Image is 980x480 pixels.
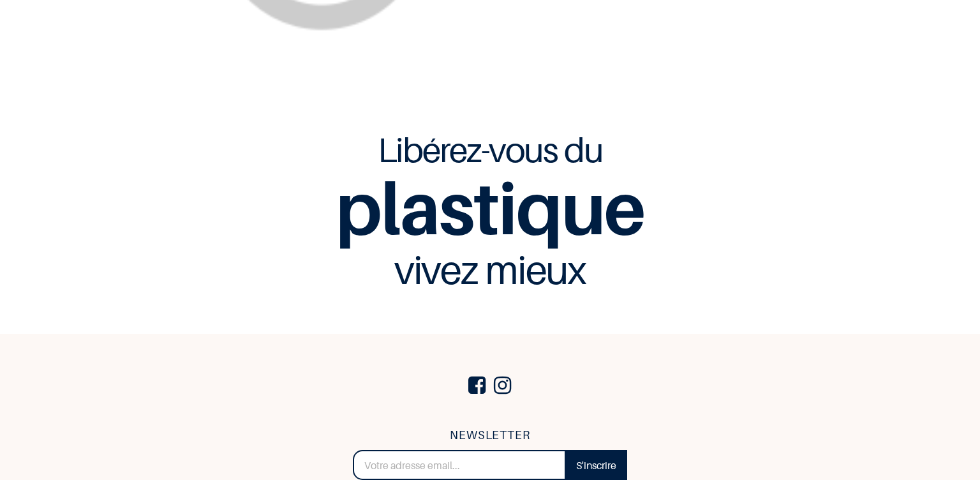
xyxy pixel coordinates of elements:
h5: NEWSLETTER [353,426,628,445]
h1: Libérez-vous du [59,131,921,291]
span: vivez mieux [394,246,586,293]
span: plastique [336,165,645,251]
